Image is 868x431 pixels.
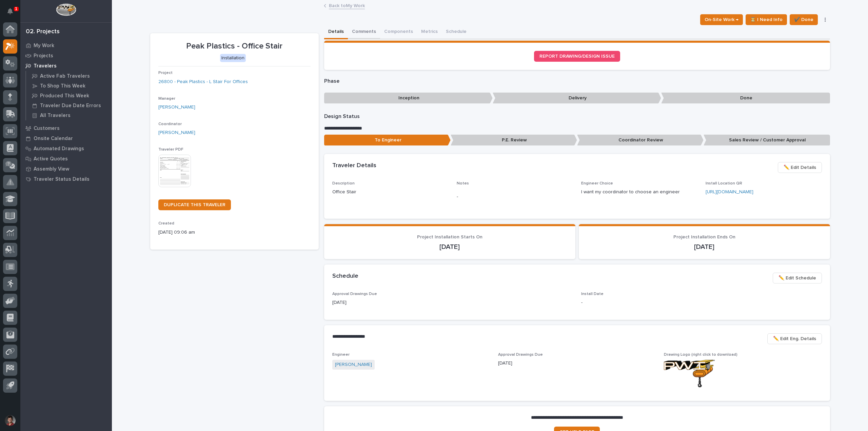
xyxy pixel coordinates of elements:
img: lK-m_ZVPjlCMxzoLluRLkIl_QM2h5CjywaNnZEJW6JE [664,360,715,387]
a: Traveler Status Details [20,174,112,184]
a: [URL][DOMAIN_NAME] [706,190,753,194]
img: Workspace Logo [56,3,76,16]
span: Approval Drawings Due [498,353,543,357]
a: Customers [20,123,112,133]
a: Active Quotes [20,154,112,164]
a: Projects [20,51,112,61]
span: Project Installation Ends On [673,235,735,239]
button: Details [324,25,348,39]
span: ✏️ Edit Eng. Details [773,335,816,343]
a: To Shop This Week [26,81,112,91]
a: Assembly View [20,164,112,174]
button: ⏳ I Need Info [746,14,787,25]
button: On-Site Work → [700,14,743,25]
p: I want my coordinator to choose an engineer [581,189,697,196]
button: Comments [348,25,380,39]
span: Drawing Logo (right click to download) [664,353,737,357]
p: Automated Drawings [34,146,84,152]
p: - [457,193,573,200]
p: Active Quotes [34,156,68,162]
span: Engineer Choice [581,181,613,185]
span: Coordinator [158,122,182,126]
a: Back toMy Work [329,1,365,9]
p: Sales Review / Customer Approval [704,135,830,146]
button: Schedule [442,25,471,39]
span: Project [158,71,173,75]
p: [DATE] 09:06 am [158,229,311,236]
button: Components [380,25,417,39]
a: Active Fab Travelers [26,71,112,81]
p: [DATE] [498,360,656,367]
span: Notes [457,181,469,185]
a: Onsite Calendar [20,133,112,143]
p: Traveler Status Details [34,176,90,182]
a: 26800 - Peak Plastics - L Stair For Offices [158,78,248,85]
button: Metrics [417,25,442,39]
p: To Engineer [324,135,451,146]
p: Onsite Calendar [34,136,73,142]
h2: Traveler Details [332,162,376,170]
span: Created [158,221,174,226]
span: ✔️ Done [794,16,813,24]
button: users-avatar [3,413,17,428]
button: Notifications [3,4,17,18]
p: Traveler Due Date Errors [40,103,101,109]
span: ⏳ I Need Info [750,16,783,24]
a: Travelers [20,61,112,71]
p: [DATE] [332,243,567,251]
span: Engineer [332,353,350,357]
p: 1 [15,6,17,11]
p: Projects [34,53,53,59]
span: Traveler PDF [158,148,183,152]
span: Install Location QR [706,181,742,185]
span: ✏️ Edit Schedule [778,274,816,282]
p: To Shop This Week [40,83,85,89]
span: Manager [158,97,175,101]
button: ✔️ Done [790,14,818,25]
p: Inception [324,93,493,104]
span: REPORT DRAWING/DESIGN ISSUE [539,54,615,59]
span: Description [332,181,355,185]
p: Design Status [324,113,830,120]
div: 02. Projects [26,28,60,36]
p: All Travelers [40,113,71,119]
p: [DATE] [332,299,573,306]
span: Install Date [581,292,604,296]
p: Travelers [34,63,57,69]
p: P.E. Review [451,135,577,146]
button: ✏️ Edit Eng. Details [767,333,822,344]
span: On-Site Work → [705,16,738,24]
h2: Schedule [332,273,358,280]
a: [PERSON_NAME] [158,104,195,111]
p: Active Fab Travelers [40,73,90,79]
span: ✏️ Edit Details [784,163,816,172]
p: Peak Plastics - Office Stair [158,41,311,51]
p: Delivery [493,93,661,104]
p: Office Stair [332,189,449,196]
p: Coordinator Review [577,135,704,146]
a: My Work [20,40,112,51]
a: Automated Drawings [20,143,112,154]
a: REPORT DRAWING/DESIGN ISSUE [534,51,620,62]
div: Notifications1 [8,8,17,19]
span: Project Installation Starts On [417,235,482,239]
a: DUPLICATE THIS TRAVELER [158,199,231,210]
p: [DATE] [587,243,822,251]
p: Produced This Week [40,93,89,99]
a: [PERSON_NAME] [158,129,195,136]
a: Produced This Week [26,91,112,100]
span: DUPLICATE THIS TRAVELER [164,202,225,207]
p: My Work [34,43,54,49]
p: Done [661,93,830,104]
p: - [581,299,822,306]
span: Approval Drawings Due [332,292,377,296]
p: Customers [34,125,60,132]
p: Phase [324,78,830,84]
a: Traveler Due Date Errors [26,101,112,110]
button: ✏️ Edit Details [778,162,822,173]
button: ✏️ Edit Schedule [773,273,822,283]
a: All Travelers [26,111,112,120]
div: Installation [220,54,246,62]
p: Assembly View [34,166,69,172]
a: [PERSON_NAME] [335,361,372,368]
